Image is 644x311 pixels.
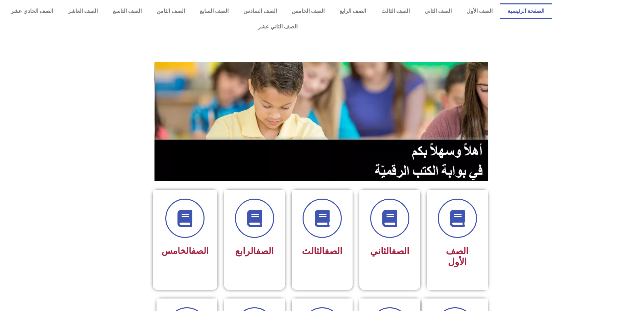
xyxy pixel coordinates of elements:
span: الصف الأول [446,246,469,267]
a: الصف الثامن [149,3,192,19]
a: الصف الرابع [332,3,374,19]
a: الصف [191,246,209,256]
span: الرابع [235,246,274,257]
a: الصف الخامس [284,3,332,19]
a: الصف الثالث [374,3,417,19]
a: الصف الحادي عشر [3,3,61,19]
a: الصفحة الرئيسية [500,3,552,19]
a: الصف العاشر [61,3,105,19]
a: الصف الأول [459,3,500,19]
a: الصف [391,246,409,257]
a: الصف الثاني عشر [3,19,552,35]
a: الصف الثاني [417,3,459,19]
span: الخامس [162,246,209,256]
a: الصف [325,246,342,257]
a: الصف السادس [236,3,284,19]
span: الثاني [370,246,409,257]
a: الصف التاسع [105,3,149,19]
a: الصف السابع [192,3,236,19]
a: الصف [256,246,274,257]
span: الثالث [302,246,342,257]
